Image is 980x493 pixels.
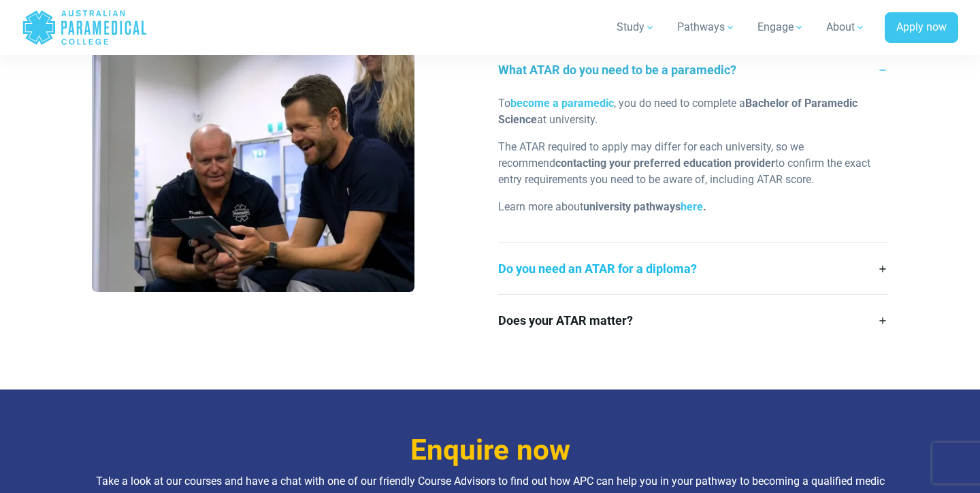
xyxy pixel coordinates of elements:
p: Learn more about [498,199,888,215]
p: To , you do need to complete a at university. [498,95,888,128]
strong: contacting your preferred education provider [555,157,775,170]
a: Apply now [885,12,958,44]
strong: university pathways . [583,200,706,213]
a: Do you need an ATAR for a diploma? [498,243,888,294]
a: What ATAR do you need to be a paramedic? [498,44,888,95]
a: Pathways [669,8,744,46]
a: Engage [749,8,813,46]
h3: Enquire now [92,433,888,468]
a: About [818,8,874,46]
p: The ATAR required to apply may differ for each university, so we recommend to confirm the exact e... [498,139,888,188]
a: here [681,200,703,213]
a: Does your ATAR matter? [498,295,888,346]
a: Study [608,8,664,46]
a: become a paramedic [510,97,614,110]
a: Australian Paramedical College [22,5,148,50]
